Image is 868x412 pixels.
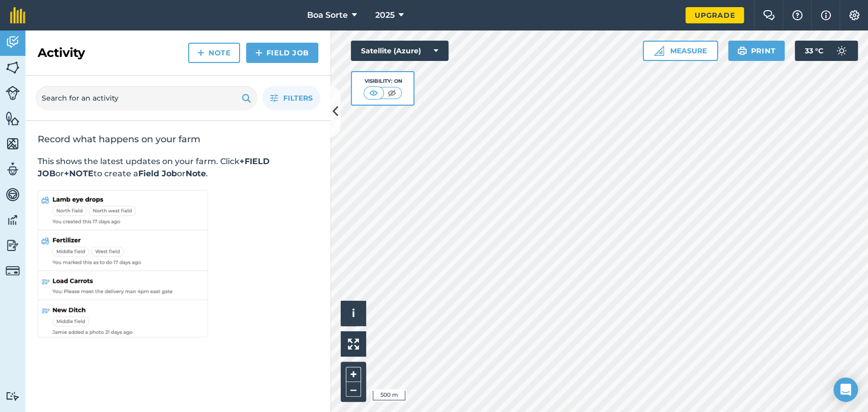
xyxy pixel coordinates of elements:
[6,187,20,202] img: svg+xml;base64,PD94bWwgdmVyc2lvbj0iMS4wIiBlbmNvZGluZz0idXRmLTgiPz4KPCEtLSBHZW5lcmF0b3I6IEFkb2JlIE...
[6,212,20,228] img: svg+xml;base64,PD94bWwgdmVyc2lvbj0iMS4wIiBlbmNvZGluZz0idXRmLTgiPz4KPCEtLSBHZW5lcmF0b3I6IEFkb2JlIE...
[737,45,747,57] img: svg+xml;base64,PHN2ZyB4bWxucz0iaHR0cDovL3d3dy53My5vcmcvMjAwMC9zdmciIHdpZHRoPSIxOSIgaGVpZ2h0PSIyNC...
[38,155,318,180] p: This shows the latest updates on your farm. Click or to create a or .
[36,86,257,110] input: Search for an activity
[643,41,718,61] button: Measure
[262,86,320,110] button: Filters
[242,92,251,104] img: svg+xml;base64,PHN2ZyB4bWxucz0iaHR0cDovL3d3dy53My5vcmcvMjAwMC9zdmciIHdpZHRoPSIxOSIgaGVpZ2h0PSIyNC...
[38,133,318,145] h2: Record what happens on your farm
[348,338,359,350] img: Four arrows, one pointing top left, one top right, one bottom right and the last bottom left
[654,46,664,56] img: Ruler icon
[138,169,177,178] strong: Field Job
[188,43,240,63] a: Note
[6,391,20,401] img: svg+xml;base64,PD94bWwgdmVyc2lvbj0iMS4wIiBlbmNvZGluZz0idXRmLTgiPz4KPCEtLSBHZW5lcmF0b3I6IEFkb2JlIE...
[685,7,744,23] a: Upgrade
[763,10,775,20] img: Two speech bubbles overlapping with the left bubble in the forefront
[255,47,262,59] img: svg+xml;base64,PHN2ZyB4bWxucz0iaHR0cDovL3d3dy53My5vcmcvMjAwMC9zdmciIHdpZHRoPSIxNCIgaGVpZ2h0PSIyNC...
[795,41,858,61] button: 33 °C
[10,7,25,23] img: fieldmargin Logo
[728,41,785,61] button: Print
[831,41,852,61] img: svg+xml;base64,PD94bWwgdmVyc2lvbj0iMS4wIiBlbmNvZGluZz0idXRmLTgiPz4KPCEtLSBHZW5lcmF0b3I6IEFkb2JlIE...
[341,301,366,326] button: i
[346,367,361,382] button: +
[186,169,206,178] strong: Note
[805,41,823,61] span: 33 ° C
[307,9,348,21] span: Boa Sorte
[364,77,402,85] div: Visibility: On
[6,35,20,50] img: svg+xml;base64,PD94bWwgdmVyc2lvbj0iMS4wIiBlbmNvZGluZz0idXRmLTgiPz4KPCEtLSBHZW5lcmF0b3I6IEFkb2JlIE...
[351,41,448,61] button: Satellite (Azure)
[283,92,313,104] span: Filters
[64,169,94,178] strong: +NOTE
[6,60,20,75] img: svg+xml;base64,PHN2ZyB4bWxucz0iaHR0cDovL3d3dy53My5vcmcvMjAwMC9zdmciIHdpZHRoPSI1NiIgaGVpZ2h0PSI2MC...
[6,264,20,278] img: svg+xml;base64,PD94bWwgdmVyc2lvbj0iMS4wIiBlbmNvZGluZz0idXRmLTgiPz4KPCEtLSBHZW5lcmF0b3I6IEFkb2JlIE...
[791,10,803,20] img: A question mark icon
[346,382,361,397] button: –
[6,238,20,253] img: svg+xml;base64,PD94bWwgdmVyc2lvbj0iMS4wIiBlbmNvZGluZz0idXRmLTgiPz4KPCEtLSBHZW5lcmF0b3I6IEFkb2JlIE...
[848,10,860,20] img: A cog icon
[6,136,20,151] img: svg+xml;base64,PHN2ZyB4bWxucz0iaHR0cDovL3d3dy53My5vcmcvMjAwMC9zdmciIHdpZHRoPSI1NiIgaGVpZ2h0PSI2MC...
[833,377,858,402] div: Open Intercom Messenger
[6,162,20,177] img: svg+xml;base64,PD94bWwgdmVyc2lvbj0iMS4wIiBlbmNvZGluZz0idXRmLTgiPz4KPCEtLSBHZW5lcmF0b3I6IEFkb2JlIE...
[6,86,20,100] img: svg+xml;base64,PD94bWwgdmVyc2lvbj0iMS4wIiBlbmNvZGluZz0idXRmLTgiPz4KPCEtLSBHZW5lcmF0b3I6IEFkb2JlIE...
[821,9,831,21] img: svg+xml;base64,PHN2ZyB4bWxucz0iaHR0cDovL3d3dy53My5vcmcvMjAwMC9zdmciIHdpZHRoPSIxNyIgaGVpZ2h0PSIxNy...
[246,43,318,63] a: Field Job
[6,111,20,126] img: svg+xml;base64,PHN2ZyB4bWxucz0iaHR0cDovL3d3dy53My5vcmcvMjAwMC9zdmciIHdpZHRoPSI1NiIgaGVpZ2h0PSI2MC...
[367,88,380,98] img: svg+xml;base64,PHN2ZyB4bWxucz0iaHR0cDovL3d3dy53My5vcmcvMjAwMC9zdmciIHdpZHRoPSI1MCIgaGVpZ2h0PSI0MC...
[38,45,85,61] h2: Activity
[385,88,398,98] img: svg+xml;base64,PHN2ZyB4bWxucz0iaHR0cDovL3d3dy53My5vcmcvMjAwMC9zdmciIHdpZHRoPSI1MCIgaGVpZ2h0PSI0MC...
[352,307,355,320] span: i
[375,9,395,21] span: 2025
[197,47,204,59] img: svg+xml;base64,PHN2ZyB4bWxucz0iaHR0cDovL3d3dy53My5vcmcvMjAwMC9zdmciIHdpZHRoPSIxNCIgaGVpZ2h0PSIyNC...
